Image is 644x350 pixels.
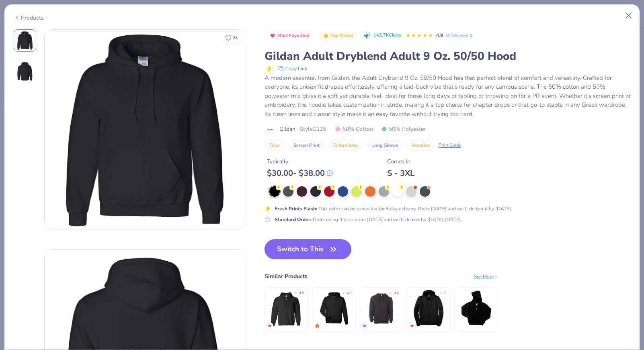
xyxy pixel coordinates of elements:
img: MostFav.gif [267,324,272,328]
div: Typically [267,157,333,166]
img: Jerzees Youth 8 oz. NuBlend Fleece Full-Zip Hood [457,289,495,327]
button: Embroidery [328,140,363,151]
div: $ 30.00 - $ 38.00 [267,168,333,178]
div: Print Guide [439,142,461,149]
div: ★ [389,291,392,294]
button: Badge Button [318,31,357,41]
span: Most Favorited [277,33,310,38]
span: 24 [233,36,238,40]
button: Long Sleeve [367,140,403,151]
strong: Fresh Prints Flash : [275,206,317,212]
img: Front [45,30,245,230]
div: S - 3XL [387,168,414,178]
div: 4.8 [347,291,351,296]
div: ★ [342,291,345,294]
div: 4.9 Stars [406,29,433,42]
div: This color can be expedited for 5 day delivery. Order [DATE] and we'll deliver it by [DATE]. [275,205,512,212]
span: Top Rated [331,33,353,38]
button: Like [222,32,241,44]
div: 5 [444,291,446,296]
strong: Standard Order : [275,216,312,223]
span: 50% Polyester [381,125,426,133]
img: trending.gif [315,324,320,328]
div: See More [474,273,498,280]
div: ★ [439,291,443,294]
div: Similar Products [265,272,308,281]
img: brand logo [265,126,275,133]
button: Close [621,8,636,23]
span: Style G125 [299,125,326,133]
span: 142.7K Clicks [373,32,401,39]
span: Gildan [279,125,295,133]
a: 8 Reviews [446,32,474,39]
div: Order using these colors [DATE] and we'll deliver by [DATE]-[DATE]. [275,216,462,223]
div: Comes In [387,157,414,166]
img: Back [15,61,35,81]
div: Products [14,14,44,22]
div: 4.6 [394,291,399,296]
img: Just Hoods By AWDis Men's 80/20 Midweight College Hooded Sweatshirt [315,289,353,327]
button: Switch to This [265,239,352,259]
img: MostFav.gif [410,324,414,328]
button: Tops [265,140,285,151]
img: Gildan Heavy Blend 50/50 Full-Zip Hooded Sweatshirt [267,289,306,327]
div: A modern essential from Gildan, the Adult Dryblend 9 Oz. 50/50 Hood has that perfect blend of com... [265,73,631,119]
img: Most Favorited sort [269,33,276,39]
img: Independent Trading Co. Midweight Hooded Sweatshirt [362,289,400,327]
div: ★ [294,291,297,294]
button: Badge Button [265,31,314,41]
span: 50% Cotton [335,125,373,133]
div: Gildan Adult Dryblend Adult 9 Oz. 50/50 Hood [265,49,631,64]
img: MostFav.gif [362,324,367,328]
img: Top Rated sort [323,33,329,39]
div: 4.8 [299,291,304,296]
button: Screen Print [289,140,324,151]
button: Hoodies [407,140,435,151]
img: Front [15,31,35,50]
span: 4.9 [436,32,443,39]
img: Hanes Adult 7.8 Oz. Ecosmart 50/50 Full-Zip Hood [410,289,448,327]
button: copy to clipboard [276,64,310,73]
